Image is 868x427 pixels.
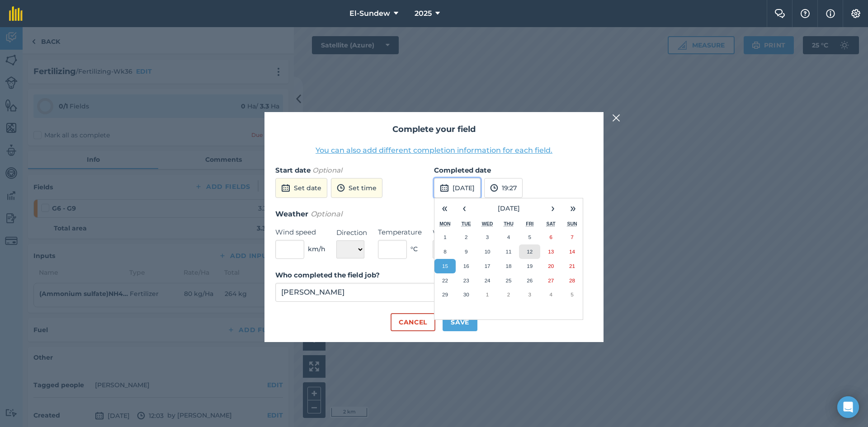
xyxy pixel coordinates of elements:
[275,227,325,238] label: Wind speed
[439,221,451,226] abbr: Monday
[456,230,477,244] button: 2 September 2025
[442,263,448,269] abbr: 15 September 2025
[837,396,859,418] div: Open Intercom Messenger
[504,221,514,226] abbr: Thursday
[9,6,23,21] img: fieldmargin Logo
[311,210,342,218] em: Optional
[519,259,540,273] button: 19 September 2025
[540,287,561,302] button: 4 October 2025
[486,291,489,297] abbr: 1 October 2025
[507,234,510,240] abbr: 4 September 2025
[561,230,583,244] button: 7 September 2025
[434,198,454,218] button: «
[336,227,367,238] label: Direction
[434,166,491,174] strong: Completed date
[563,198,583,218] button: »
[440,183,449,193] img: svg+xml;base64,PD94bWwgdmVyc2lvbj0iMS4wIiBlbmNvZGluZz0idXRmLTgiPz4KPCEtLSBHZW5lcmF0b3I6IEFkb2JlIE...
[498,259,519,273] button: 18 September 2025
[482,221,493,226] abbr: Wednesday
[391,313,435,331] button: Cancel
[826,8,835,19] img: svg+xml;base64,PHN2ZyB4bWxucz0iaHR0cDovL3d3dy53My5vcmcvMjAwMC9zdmciIHdpZHRoPSIxNyIgaGVpZ2h0PSIxNy...
[548,277,554,283] abbr: 27 September 2025
[519,244,540,259] button: 12 September 2025
[527,263,533,269] abbr: 19 September 2025
[540,230,561,244] button: 6 September 2025
[485,277,491,283] abbr: 24 September 2025
[477,230,498,244] button: 3 September 2025
[505,277,511,283] abbr: 25 September 2025
[463,291,469,297] abbr: 30 September 2025
[477,273,498,288] button: 24 September 2025
[433,227,477,238] label: Weather
[549,291,552,297] abbr: 4 October 2025
[308,244,325,254] span: km/h
[456,287,477,302] button: 30 September 2025
[561,244,583,259] button: 14 September 2025
[434,244,456,259] button: 8 September 2025
[498,230,519,244] button: 4 September 2025
[526,221,533,226] abbr: Friday
[548,263,554,269] abbr: 20 September 2025
[540,259,561,273] button: 20 September 2025
[528,234,531,240] abbr: 5 September 2025
[434,178,481,198] button: [DATE]
[498,287,519,302] button: 2 October 2025
[519,287,540,302] button: 3 October 2025
[612,113,620,123] img: svg+xml;base64,PHN2ZyB4bWxucz0iaHR0cDovL3d3dy53My5vcmcvMjAwMC9zdmciIHdpZHRoPSIyMiIgaGVpZ2h0PSIzMC...
[477,259,498,273] button: 17 September 2025
[519,273,540,288] button: 26 September 2025
[547,221,556,226] abbr: Saturday
[465,249,467,254] abbr: 9 September 2025
[561,287,583,302] button: 5 October 2025
[507,291,510,297] abbr: 2 October 2025
[442,291,448,297] abbr: 29 September 2025
[850,9,861,18] img: A cog icon
[463,263,469,269] abbr: 16 September 2025
[527,249,533,254] abbr: 12 September 2025
[549,234,552,240] abbr: 6 September 2025
[281,183,290,193] img: svg+xml;base64,PD94bWwgdmVyc2lvbj0iMS4wIiBlbmNvZGluZz0idXRmLTgiPz4KPCEtLSBHZW5lcmF0b3I6IEFkb2JlIE...
[275,178,327,198] button: Set date
[434,273,456,288] button: 22 September 2025
[275,271,380,279] strong: Who completed the field job?
[378,227,422,238] label: Temperature
[443,313,477,331] button: Save
[275,166,311,174] strong: Start date
[548,249,554,254] abbr: 13 September 2025
[477,244,498,259] button: 10 September 2025
[337,183,345,193] img: svg+xml;base64,PD94bWwgdmVyc2lvbj0iMS4wIiBlbmNvZGluZz0idXRmLTgiPz4KPCEtLSBHZW5lcmF0b3I6IEFkb2JlIE...
[561,259,583,273] button: 21 September 2025
[443,234,446,240] abbr: 1 September 2025
[505,263,511,269] abbr: 18 September 2025
[474,198,543,218] button: [DATE]
[528,291,531,297] abbr: 3 October 2025
[454,198,474,218] button: ‹
[498,204,520,212] span: [DATE]
[485,263,491,269] abbr: 17 September 2025
[477,287,498,302] button: 1 October 2025
[485,249,491,254] abbr: 10 September 2025
[571,291,573,297] abbr: 5 October 2025
[275,208,593,220] h3: Weather
[498,244,519,259] button: 11 September 2025
[316,145,552,156] button: You can also add different completion information for each field.
[456,244,477,259] button: 9 September 2025
[800,9,811,18] img: A question mark icon
[434,287,456,302] button: 29 September 2025
[540,273,561,288] button: 27 September 2025
[774,9,785,18] img: Two speech bubbles overlapping with the left bubble in the forefront
[484,178,523,198] button: 19:27
[415,8,432,19] span: 2025
[456,259,477,273] button: 16 September 2025
[349,8,390,19] span: El-Sundew
[331,178,382,198] button: Set time
[569,277,575,283] abbr: 28 September 2025
[571,234,573,240] abbr: 7 September 2025
[543,198,563,218] button: ›
[462,221,471,226] abbr: Tuesday
[567,221,577,226] abbr: Sunday
[498,273,519,288] button: 25 September 2025
[465,234,467,240] abbr: 2 September 2025
[434,259,456,273] button: 15 September 2025
[456,273,477,288] button: 23 September 2025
